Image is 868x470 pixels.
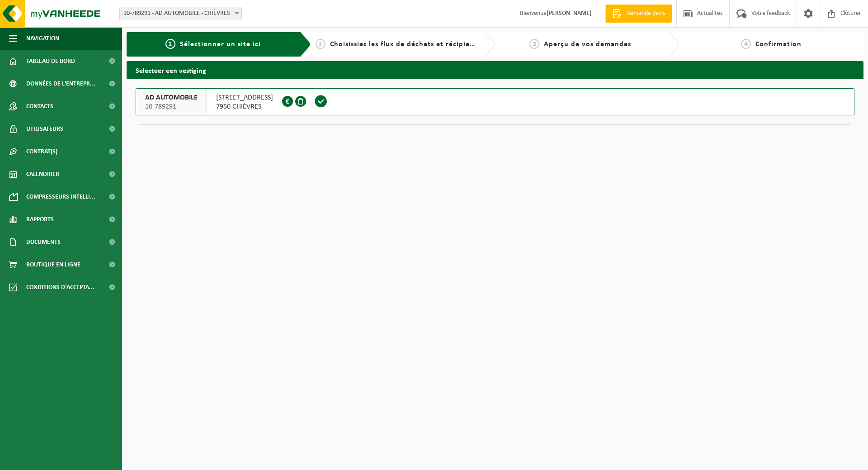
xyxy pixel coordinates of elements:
span: Conditions d'accepta... [26,276,94,299]
span: Confirmation [755,41,802,48]
span: 10-789291 [145,102,198,111]
span: [STREET_ADDRESS] [216,93,273,102]
span: Choisissiez les flux de déchets et récipients [330,41,481,48]
button: AD AUTOMOBILE 10-789291 [STREET_ADDRESS]7950 CHIÈVRES [136,88,854,115]
span: 2 [316,39,325,49]
span: Aperçu de vos demandes [544,41,631,48]
h2: Selecteer een vestiging [127,61,863,79]
span: 10-789291 - AD AUTOMOBILE - CHIÈVRES [120,7,241,20]
span: 1 [165,39,175,49]
span: 7950 CHIÈVRES [216,102,273,111]
span: Compresseurs intelli... [26,185,95,208]
strong: [PERSON_NAME] [547,10,592,17]
span: Rapports [26,208,54,231]
span: Demande devis [624,9,667,18]
span: 3 [529,39,539,49]
span: Contacts [26,95,53,118]
span: Utilisateurs [26,118,63,140]
a: Demande devis [605,5,672,23]
span: Données de l'entrepr... [26,72,95,95]
span: 4 [741,39,751,49]
span: AD AUTOMOBILE [145,93,198,102]
span: 10-789291 - AD AUTOMOBILE - CHIÈVRES [119,7,242,20]
span: Boutique en ligne [26,253,80,276]
span: Calendrier [26,163,59,185]
span: Tableau de bord [26,50,75,72]
span: Contrat(s) [26,140,57,163]
span: Navigation [26,27,59,50]
span: Sélectionner un site ici [180,41,261,48]
span: Documents [26,231,61,253]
